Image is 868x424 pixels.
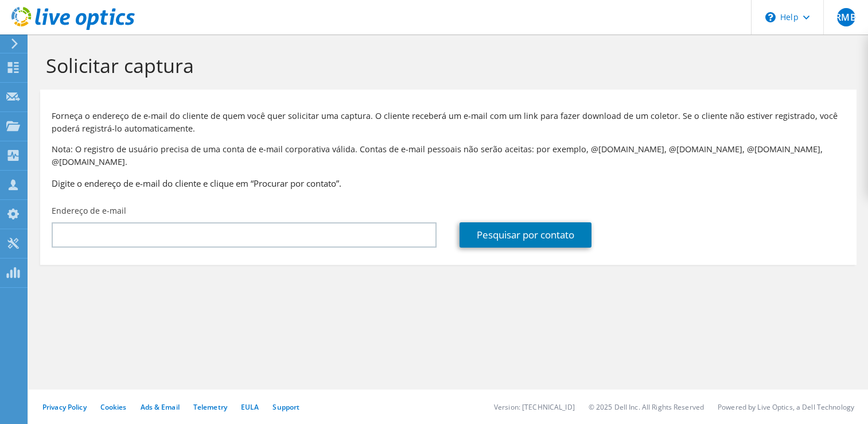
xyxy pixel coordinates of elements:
a: Privacy Policy [42,402,87,412]
li: Powered by Live Optics, a Dell Technology [718,402,854,412]
p: Nota: O registro de usuário precisa de uma conta de e-mail corporativa válida. Contas de e-mail p... [52,143,845,168]
svg: \n [765,12,776,22]
p: Forneça o endereço de e-mail do cliente de quem você quer solicitar uma captura. O cliente recebe... [52,110,845,135]
a: Telemetry [193,402,227,412]
li: © 2025 Dell Inc. All Rights Reserved [589,402,704,412]
label: Endereço de e-mail [52,205,126,217]
a: Ads & Email [141,402,180,412]
a: EULA [241,402,259,412]
a: Support [273,402,299,412]
span: RMB [837,8,855,26]
h1: Solicitar captura [46,53,845,78]
a: Pesquisar por contato [460,222,591,248]
li: Version: [TECHNICAL_ID] [494,402,575,412]
h3: Digite o endereço de e-mail do cliente e clique em “Procurar por contato”. [52,177,845,190]
a: Cookies [100,402,127,412]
